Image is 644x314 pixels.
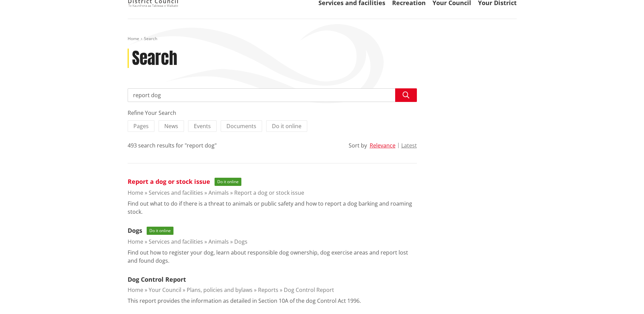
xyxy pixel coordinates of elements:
a: Services and facilities [149,238,203,245]
span: Do it online [272,122,301,130]
a: Home [128,238,143,245]
a: Animals [208,189,229,196]
a: Dog Control Report [128,275,186,283]
a: Dogs [128,226,142,234]
a: Report a dog or stock issue [234,189,304,196]
iframe: Messenger Launcher [613,285,637,310]
a: Plans, policies and bylaws [187,286,253,294]
a: Dog Control Report [284,286,334,294]
a: Home [128,36,139,41]
div: Sort by [349,141,367,150]
a: Animals [208,238,229,245]
nav: breadcrumb [128,36,517,42]
a: Your Council [149,286,181,294]
input: Search input [128,88,417,102]
a: Reports [258,286,278,294]
span: Search [144,36,157,41]
button: Latest [401,142,417,149]
p: Find out how to register your dog, learn about responsible dog ownership, dog exercise areas and ... [128,248,417,265]
a: Home [128,286,143,294]
h1: Search [132,49,177,68]
span: Documents [226,122,256,130]
div: Refine Your Search [128,109,417,117]
div: 493 search results for "report dog" [128,141,217,150]
button: Relevance [370,142,395,149]
p: Find out what to do if there is a threat to animals or public safety and how to report a dog bark... [128,199,417,216]
span: News [164,122,178,130]
a: Report a dog or stock issue [128,177,210,186]
a: Dogs [234,238,247,245]
span: Do it online [147,227,173,235]
a: Services and facilities [149,189,203,196]
span: Events [194,122,211,130]
span: Pages [133,122,149,130]
a: Home [128,189,143,196]
p: This report provides the information as detailed in Section 10A of the dog Control Act 1996. [128,297,361,305]
span: Do it online [215,178,241,186]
